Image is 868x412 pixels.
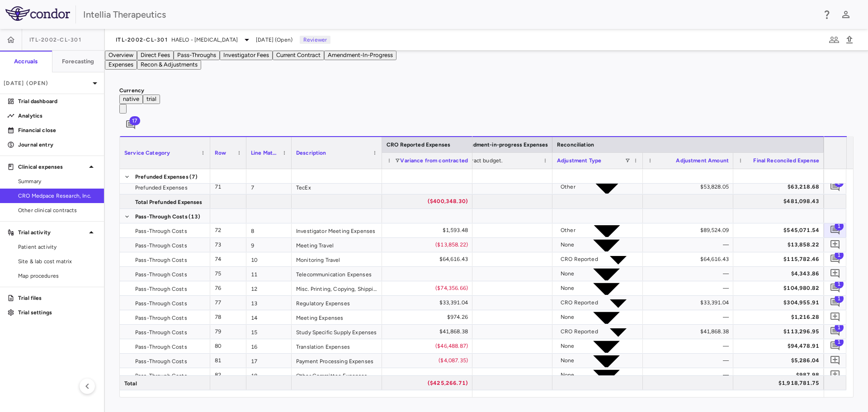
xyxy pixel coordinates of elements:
[215,180,221,194] div: 71
[561,324,598,339] div: CRO Reported
[561,353,575,368] div: None
[830,225,840,236] svg: Add comment
[830,369,840,380] svg: Add comment
[18,177,97,185] span: Summary
[292,310,382,324] div: Meeting Expenses
[390,237,468,252] div: ($13,858.22)
[741,339,819,353] div: $94,478.91
[292,339,382,353] div: Translation Expenses
[400,157,468,164] span: Variance from contracted
[827,179,843,194] button: Add comment
[4,79,90,87] p: [DATE] (Open)
[135,282,187,296] span: Pass-Through Costs
[827,251,843,267] button: Add comment
[119,105,127,112] span: Lock grid
[5,6,70,21] img: logo-full-SnFGN8VE.png
[119,86,854,95] p: Currency
[296,150,326,156] span: Description
[830,181,840,192] svg: Add comment
[135,340,187,354] span: Pass-Through Costs
[651,281,729,295] div: —
[827,266,843,281] button: Add comment
[830,283,840,294] svg: Add comment
[62,57,94,66] h6: Forecasting
[18,257,97,265] span: Site & lab cost matrix
[387,142,450,148] span: CRO Reported Expenses
[135,180,188,195] span: Prefunded Expenses
[123,117,138,133] button: Add comment
[292,238,382,252] div: Meeting Travel
[561,295,598,310] div: CRO Reported
[741,281,819,295] div: $104,980.82
[561,266,575,281] div: None
[835,222,844,231] span: 1
[830,312,840,322] svg: Add comment
[741,194,819,208] div: $481,098.43
[390,376,468,390] div: ($425,266.71)
[18,243,97,251] span: Patient activity
[246,339,292,353] div: 16
[561,237,575,252] div: None
[830,254,840,265] svg: Add comment
[29,36,81,43] span: ITL-2002-CL-301
[137,60,201,70] button: Recon & Adjustments
[292,223,382,237] div: Investigator Meeting Expenses
[741,252,819,266] div: $115,782.46
[651,180,729,194] div: $53,828.05
[246,238,292,252] div: 9
[135,296,187,311] span: Pass-Through Costs
[215,339,221,353] div: 80
[557,157,601,164] span: Adjustment Type
[741,353,819,368] div: $5,286.04
[246,354,292,368] div: 17
[135,267,187,282] span: Pass-Through Costs
[827,353,843,368] button: Add comment
[256,36,292,44] span: [DATE] (Open)
[830,268,840,279] svg: Add comment
[651,237,729,252] div: —
[215,223,221,237] div: 72
[18,163,86,171] p: Clinical expenses
[561,223,576,237] div: Other
[137,51,174,60] button: Direct Fees
[174,51,220,60] button: Pass-Throughs
[246,223,292,237] div: 8
[324,51,396,60] button: Amendment-In-Progress
[292,180,382,194] div: TecEx
[215,353,221,368] div: 81
[292,325,382,339] div: Study Specific Supply Expenses
[741,237,819,252] div: $13,858.22
[830,326,840,337] svg: Add comment
[830,355,840,366] svg: Add comment
[390,252,468,266] div: $64,616.43
[651,266,729,281] div: —
[18,294,97,302] p: Trial files
[827,309,843,325] button: Add comment
[273,51,324,60] button: Current Contract
[827,280,843,296] button: Add comment
[827,324,843,339] button: Add comment
[135,325,187,340] span: Pass-Through Costs
[246,310,292,324] div: 14
[135,253,187,267] span: Pass-Through Costs
[651,252,729,266] div: $64,616.43
[189,170,198,184] span: (7)
[124,150,170,156] span: Service Category
[741,266,819,281] div: $4,343.86
[18,112,97,120] p: Analytics
[561,310,575,324] div: None
[143,95,160,104] button: trial
[135,170,189,184] span: Prefunded Expenses
[18,308,97,317] p: Trial settings
[215,237,221,252] div: 73
[292,296,382,310] div: Regulatory Expenses
[830,239,840,250] svg: Add comment
[651,339,729,353] div: —
[246,325,292,339] div: 15
[741,295,819,310] div: $304,955.91
[741,180,819,194] div: $63,218.68
[215,324,221,339] div: 79
[827,237,843,252] button: Add comment
[292,354,382,368] div: Payment Processing Expenses
[390,324,468,339] div: $41,868.38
